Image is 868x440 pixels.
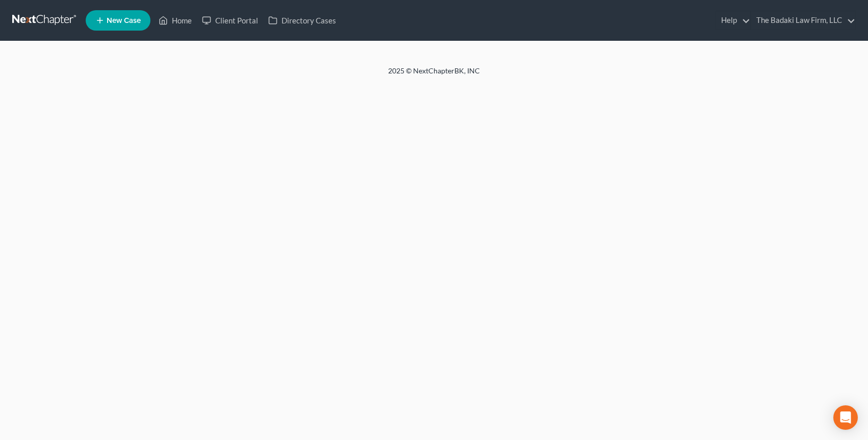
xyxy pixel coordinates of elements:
a: Home [154,11,197,30]
a: The Badaki Law Firm, LLC [751,11,855,30]
div: 2025 © NextChapterBK, INC [143,66,725,84]
a: Help [716,11,750,30]
a: Directory Cases [263,11,341,30]
new-legal-case-button: New Case [86,10,150,31]
a: Client Portal [197,11,263,30]
div: Open Intercom Messenger [833,405,858,430]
